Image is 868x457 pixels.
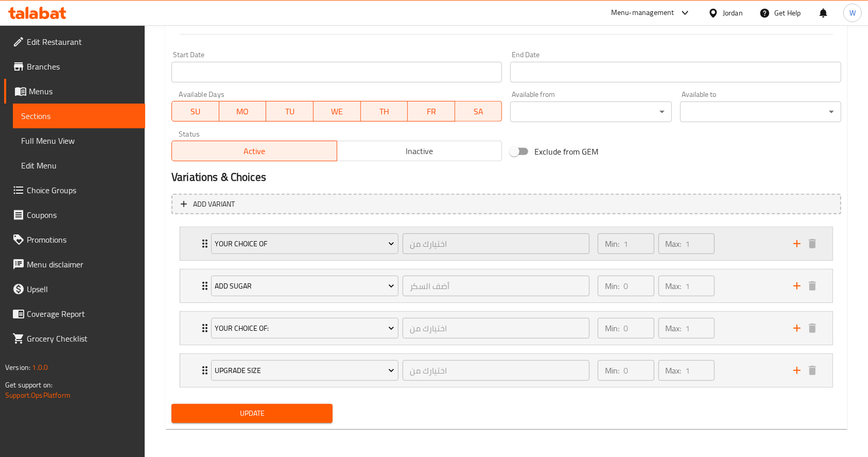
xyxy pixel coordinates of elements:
a: Edit Menu [13,153,145,178]
button: add [789,320,805,336]
span: Your Choice Of [215,238,394,250]
span: TU [270,104,309,119]
button: Upgrade Size [211,360,398,381]
a: Support.OpsPlatform [5,388,71,402]
span: Coupons [27,209,137,221]
p: Max: [666,322,682,334]
span: Get support on: [5,378,53,392]
button: WE [314,101,361,122]
li: Expand [171,265,841,307]
button: Add sugar [211,276,398,296]
li: Expand [171,307,841,349]
p: Min: [605,238,619,250]
a: Edit Restaurant [4,29,145,54]
a: Choice Groups [4,178,145,202]
span: Menus [29,85,137,97]
button: Your Choice Of: [211,318,398,338]
h2: Variations & Choices [171,170,841,185]
button: Your Choice Of [211,233,398,254]
a: Menus [4,79,145,104]
span: Edit Menu [21,159,137,172]
div: ​ [680,101,841,122]
a: Branches [4,54,145,79]
span: 1.0.0 [32,361,48,374]
button: Inactive [337,141,502,161]
span: Edit Restaurant [27,36,137,48]
span: Grocery Checklist [27,332,137,345]
div: Menu-management [611,7,674,19]
button: Update [171,404,333,423]
span: Inactive [341,144,498,159]
div: Expand [180,227,832,260]
p: Min: [605,364,619,377]
button: delete [805,278,820,294]
span: Your Choice Of: [215,322,394,335]
span: SA [459,104,498,119]
span: Add variant [193,198,235,211]
div: ​ [510,101,671,122]
span: MO [223,104,263,119]
span: Promotions [27,233,137,246]
div: Expand [180,312,832,345]
p: Max: [666,238,682,250]
a: Coverage Report [4,301,145,326]
div: Jordan [723,7,743,19]
p: Min: [605,322,619,334]
span: Update [180,407,324,420]
span: Sections [21,110,137,122]
span: FR [412,104,451,119]
button: delete [805,236,820,251]
li: Expand [171,223,841,265]
div: Expand [180,269,832,302]
span: Upgrade Size [215,364,394,377]
a: Menu disclaimer [4,252,145,277]
button: add [789,278,805,294]
a: Grocery Checklist [4,326,145,351]
a: Promotions [4,227,145,252]
button: Active [171,141,337,161]
span: TH [365,104,404,119]
span: Active [176,144,333,159]
button: TU [266,101,314,122]
p: Min: [605,280,619,292]
a: Upsell [4,277,145,301]
button: SU [171,101,219,122]
a: Coupons [4,202,145,227]
button: add [789,236,805,251]
span: Add sugar [215,280,394,293]
a: Sections [13,104,145,128]
span: Upsell [27,283,137,295]
span: Branches [27,60,137,73]
span: Coverage Report [27,308,137,320]
span: Choice Groups [27,184,137,196]
span: SU [176,104,215,119]
button: Add variant [171,194,841,215]
a: Full Menu View [13,128,145,153]
p: Max: [666,280,682,292]
button: TH [361,101,408,122]
button: add [789,363,805,378]
li: Expand [171,349,841,392]
button: SA [455,101,502,122]
span: Version: [5,361,30,374]
span: WE [318,104,357,119]
span: Full Menu View [21,134,137,147]
span: W [849,7,856,19]
button: MO [219,101,267,122]
span: Exclude from GEM [534,145,598,158]
span: Menu disclaimer [27,258,137,270]
div: Expand [180,354,832,387]
button: delete [805,320,820,336]
button: FR [408,101,455,122]
p: Max: [666,364,682,377]
button: delete [805,363,820,378]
